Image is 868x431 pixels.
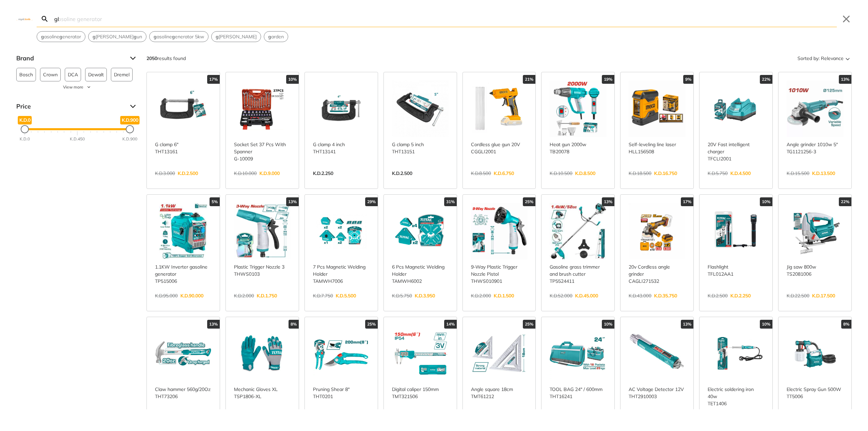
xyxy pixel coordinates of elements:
span: [PERSON_NAME] un [93,33,142,40]
button: Select suggestion: gasoline generator 5kw [150,32,208,42]
div: 13% [602,197,614,206]
div: K.D.0 [20,136,30,142]
svg: Sort [844,54,852,62]
div: 13% [286,197,299,206]
button: Dremel [111,68,133,81]
div: Suggestion: glue gun [88,31,146,42]
div: Minimum Price [21,125,29,133]
button: Close [841,14,852,24]
strong: g [172,34,175,40]
div: Suggestion: gasoline generator 5kw [149,31,209,42]
strong: g [134,34,137,40]
div: 29% [365,197,378,206]
div: 10% [760,320,772,329]
div: 25% [365,320,378,329]
span: Bosch [19,68,33,81]
button: Dewalt [85,68,107,81]
span: Price [16,101,125,112]
strong: g [41,34,44,40]
span: [PERSON_NAME] [216,33,257,40]
input: Search… [53,11,837,27]
strong: g [154,34,157,40]
img: Close [16,17,33,20]
div: 25% [523,197,535,206]
div: 31% [444,197,457,206]
span: Dremel [114,68,130,81]
div: 10% [760,197,772,206]
div: 17% [681,197,693,206]
div: 9% [683,75,693,84]
div: 13% [207,320,220,329]
div: K.D.900 [122,136,137,142]
button: Select suggestion: gasoline generator [37,32,85,42]
button: Select suggestion: garden [264,32,288,42]
button: View more [16,84,138,90]
span: asoline enerator 5kw [154,33,204,40]
div: 8% [289,320,299,329]
button: Crown [40,68,61,81]
div: Suggestion: grease [211,31,261,42]
div: 10% [602,320,614,329]
div: 13% [839,75,851,84]
span: Crown [43,68,58,81]
button: Select suggestion: glue gun [88,32,146,42]
strong: g [268,34,271,40]
div: 19% [602,75,614,84]
div: 14% [444,320,457,329]
div: 22% [760,75,772,84]
div: 13% [681,320,693,329]
div: Maximum Price [126,125,134,133]
div: 25% [523,320,535,329]
span: DCA [68,68,78,81]
span: asoline enerator [41,33,81,40]
div: 10% [286,75,299,84]
div: Suggestion: gasoline generator [37,31,85,42]
div: 21% [523,75,535,84]
span: arden [268,33,284,40]
div: K.D.450 [70,136,85,142]
button: Sorted by:Relevance Sort [796,53,852,64]
div: 17% [207,75,220,84]
button: DCA [65,68,81,81]
strong: 2050 [146,55,157,61]
span: Dewalt [88,68,104,81]
div: results found [146,53,186,64]
strong: g [59,34,62,40]
div: 5% [210,197,220,206]
strong: g [216,34,219,40]
strong: g [93,34,96,40]
div: Suggestion: garden [264,31,288,42]
div: 22% [839,197,851,206]
div: 8% [841,320,851,329]
button: Select suggestion: grease [212,32,261,42]
span: Brand [16,53,125,64]
span: Relevance [821,53,844,64]
span: View more [63,84,83,90]
svg: Search [41,15,49,23]
button: Bosch [16,68,36,81]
